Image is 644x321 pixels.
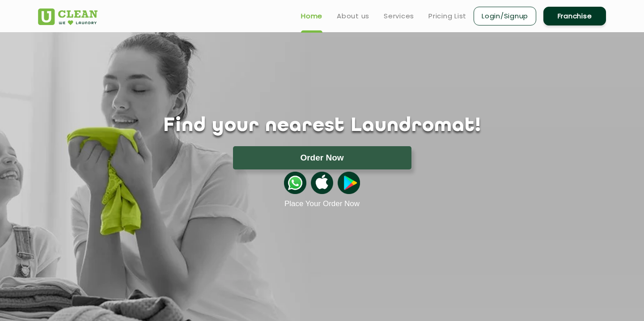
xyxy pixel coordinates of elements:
[428,11,466,21] a: Pricing List
[311,172,333,194] img: apple-icon.png
[474,7,536,25] a: Login/Signup
[384,11,414,21] a: Services
[284,199,360,208] a: Place Your Order Now
[284,172,306,194] img: whatsappicon.png
[338,172,360,194] img: playstoreicon.png
[301,11,322,21] a: Home
[337,11,369,21] a: About us
[38,8,97,25] img: UClean Laundry and Dry Cleaning
[543,7,606,25] a: Franchise
[233,146,411,169] button: Order Now
[31,115,613,137] h1: Find your nearest Laundromat!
